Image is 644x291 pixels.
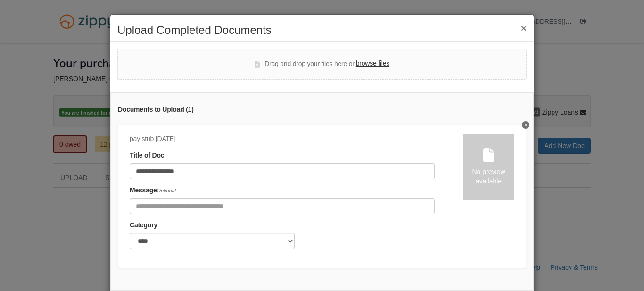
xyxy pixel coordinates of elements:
label: Message [130,185,176,196]
input: Document Title [130,163,435,179]
div: Drag and drop your files here or [255,58,389,70]
label: browse files [356,58,389,69]
button: × [521,23,527,33]
button: Delete pay stub 8-29-25 [522,121,529,129]
input: Include any comments on this document [130,198,435,214]
div: No preview available [463,167,514,186]
div: pay stub [DATE] [130,134,435,144]
h2: Upload Completed Documents [117,24,527,36]
label: Title of Doc [130,150,164,161]
select: Category [130,233,295,249]
label: Category [130,220,157,231]
span: Optional [157,188,176,193]
div: Documents to Upload ( 1 ) [118,105,526,115]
